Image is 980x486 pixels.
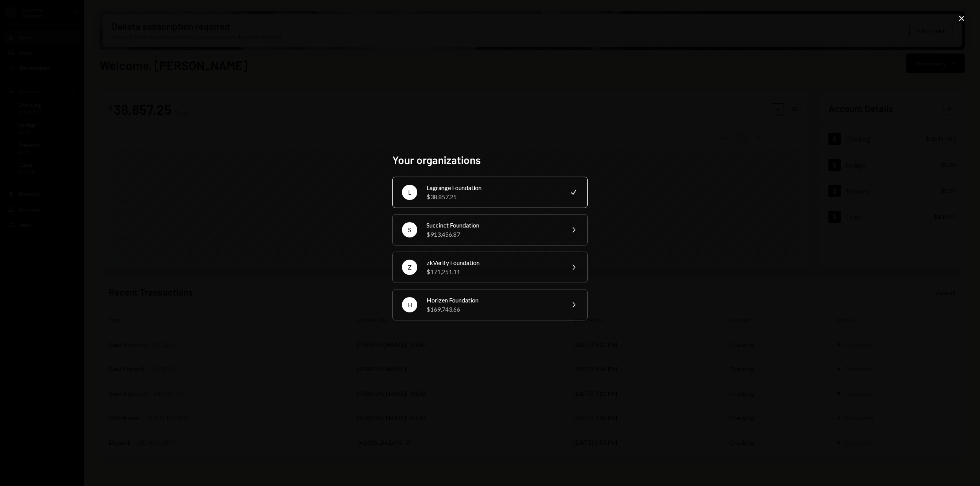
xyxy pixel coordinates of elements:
[426,192,560,202] div: $38,857.25
[392,252,588,283] button: ZzkVerify Foundation$171,251.11
[392,177,588,208] button: LLagrange Foundation$38,857.25
[426,230,560,239] div: $913,456.87
[426,267,560,276] div: $171,251.11
[426,305,560,314] div: $169,743.66
[392,153,588,167] h2: Your organizations
[402,185,417,200] div: L
[402,222,417,237] div: S
[392,214,588,245] button: SSuccinct Foundation$913,456.87
[402,260,417,275] div: Z
[402,297,417,312] div: H
[392,289,588,320] button: HHorizen Foundation$169,743.66
[426,221,560,230] div: Succinct Foundation
[426,183,560,192] div: Lagrange Foundation
[426,258,560,267] div: zkVerify Foundation
[426,296,560,305] div: Horizen Foundation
